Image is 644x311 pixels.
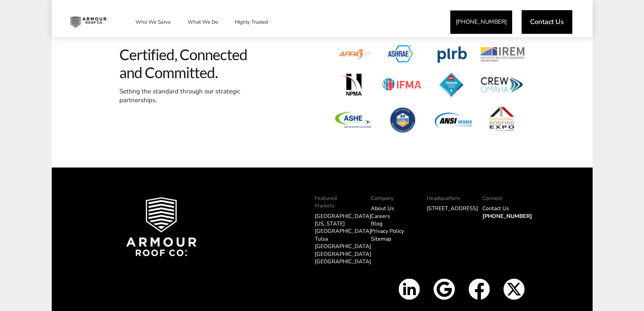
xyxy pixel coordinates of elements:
a: [PHONE_NUMBER] [482,213,532,220]
img: Linkedin Icon White [399,279,420,300]
a: [US_STATE][GEOGRAPHIC_DATA] [315,220,371,235]
span: Certified, Connected and Committed. [119,46,255,82]
img: Google Icon White [433,279,455,300]
img: X Icon White v2 [503,279,525,300]
a: Contact Us [522,10,572,34]
span: Setting the standard through our strategic partnerships. [119,87,240,105]
a: [STREET_ADDRESS] [427,205,478,212]
a: Sitemap [371,235,391,243]
a: Highly Trusted [228,14,275,30]
a: [GEOGRAPHIC_DATA] [315,243,371,250]
a: [PHONE_NUMBER] [450,10,512,34]
a: Blog [371,220,382,227]
p: Connect [482,195,525,202]
a: What We Do [181,14,225,30]
span: Contact Us [530,19,564,25]
a: Who We Serve [129,14,177,30]
a: Privacy Policy [371,227,404,235]
img: Armour Roof Co Footer Logo 2025 [126,197,197,256]
a: [GEOGRAPHIC_DATA] [315,250,371,258]
a: Careers [371,213,390,220]
a: About Us [371,205,394,212]
p: Featured Markets [315,195,357,210]
p: Company [371,195,413,202]
a: Contact Us [482,205,509,212]
a: Tulsa [315,235,328,243]
img: Facbook icon white [469,279,490,300]
a: [GEOGRAPHIC_DATA] [315,213,371,220]
a: [GEOGRAPHIC_DATA] [315,258,371,265]
img: Industrial and Commercial Roofing Company | Armour Roof Co. [65,14,112,30]
p: Headquarters [427,195,469,202]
